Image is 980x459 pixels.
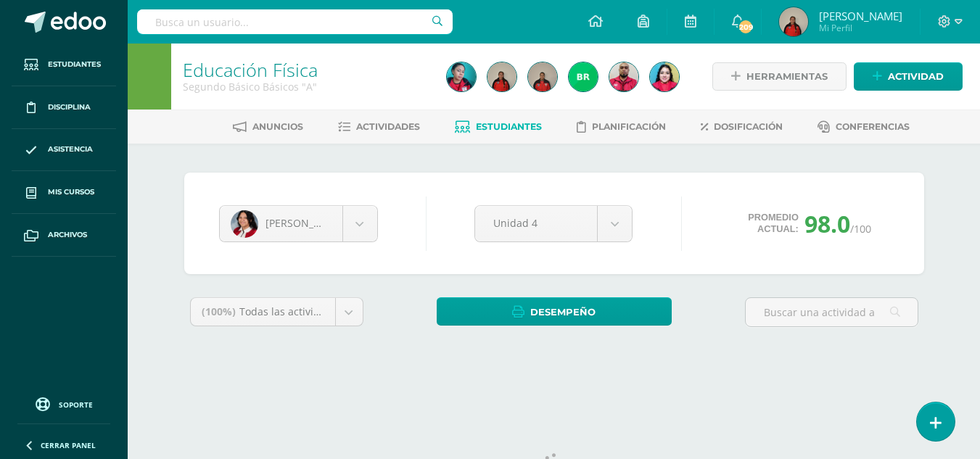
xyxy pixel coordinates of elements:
[569,62,598,91] img: 29842a6867f63606f14421d9f7b3831a.png
[850,222,871,236] span: /100
[12,171,116,214] a: Mis cursos
[779,7,808,36] img: 835688fa391e2eac15f12d6b76b03427.png
[48,102,91,113] span: Disciplina
[252,121,303,132] span: Anuncios
[714,121,783,132] span: Dosificación
[233,115,303,138] a: Anuncios
[17,394,110,413] a: Soporte
[836,121,910,132] span: Conferencias
[220,206,377,241] a: [PERSON_NAME]
[239,305,419,318] span: Todas las actividades de esta unidad
[12,44,116,86] a: Estudiantes
[819,22,902,34] span: Mi Perfil
[476,121,542,132] span: Estudiantes
[577,115,666,138] a: Planificación
[48,144,93,155] span: Asistencia
[701,115,783,138] a: Dosificación
[455,115,542,138] a: Estudiantes
[202,305,236,318] span: (100%)
[12,214,116,257] a: Archivos
[265,216,347,230] span: [PERSON_NAME]
[475,206,632,241] a: Unidad 4
[183,57,318,82] a: Educación Física
[487,62,516,91] img: 835688fa391e2eac15f12d6b76b03427.png
[338,115,420,138] a: Actividades
[804,208,850,239] span: 98.0
[59,400,93,410] span: Soporte
[493,206,579,240] span: Unidad 4
[530,299,596,326] span: Desempeño
[183,80,429,94] div: Segundo Básico Básicos 'A'
[48,186,94,198] span: Mis cursos
[650,62,679,91] img: 563d7a5fa8b8e3510f1cd748778fc1f7.png
[609,62,638,91] img: 699f996382d957f3ff098085f0ddc897.png
[738,19,754,35] span: 209
[528,62,557,91] img: 3173811e495424c50f36d6c1a1dea0c1.png
[356,121,420,132] span: Actividades
[48,59,101,70] span: Estudiantes
[231,210,258,238] img: c162d8d96f193269027c91bd27db97e0.png
[12,86,116,129] a: Disciplina
[183,59,429,80] h1: Educación Física
[191,298,363,326] a: (100%)Todas las actividades de esta unidad
[437,297,672,326] a: Desempeño
[854,62,963,91] a: Actividad
[819,9,902,23] span: [PERSON_NAME]
[818,115,910,138] a: Conferencias
[592,121,666,132] span: Planificación
[888,63,944,90] span: Actividad
[447,62,476,91] img: d4b6480c6e491d968e86ff8267101fb7.png
[137,9,453,34] input: Busca un usuario...
[746,63,828,90] span: Herramientas
[48,229,87,241] span: Archivos
[748,212,799,235] span: Promedio actual:
[12,129,116,172] a: Asistencia
[746,298,918,326] input: Buscar una actividad aquí...
[41,440,96,450] span: Cerrar panel
[712,62,847,91] a: Herramientas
